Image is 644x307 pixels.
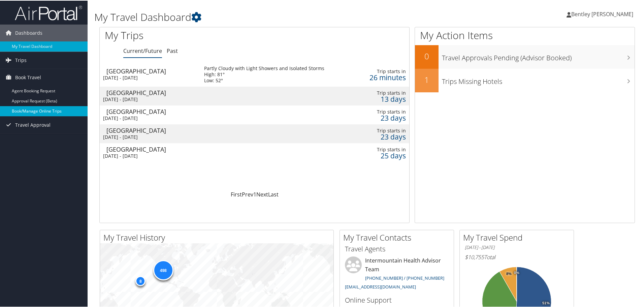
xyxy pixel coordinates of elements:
div: 13 days [363,95,406,101]
h2: 1 [415,73,439,85]
tspan: 51% [542,301,550,305]
div: Trip starts in [363,127,406,133]
h6: Total [465,253,569,260]
div: [GEOGRAPHIC_DATA] [106,146,197,152]
a: 0Travel Approvals Pending (Advisor Booked) [415,44,635,68]
h3: Trips Missing Hotels [442,73,635,86]
tspan: 0% [514,270,519,274]
div: 26 minutes [363,74,406,80]
a: 1 [253,190,256,197]
h1: My Trips [105,28,275,42]
div: 25 days [363,152,406,158]
a: [EMAIL_ADDRESS][DOMAIN_NAME] [345,283,416,289]
span: $10,755 [465,253,484,260]
img: airportal-logo.png [15,4,82,20]
h1: My Action Items [415,28,635,42]
span: Dashboards [15,24,42,41]
div: 23 days [363,114,406,120]
tspan: 8% [506,271,512,275]
span: Trips [15,51,27,68]
a: [PHONE_NUMBER] / [PHONE_NUMBER] [365,274,444,280]
h3: Travel Approvals Pending (Advisor Booked) [442,49,635,62]
h3: Online Support [345,295,449,304]
div: 498 [153,259,173,280]
div: Trip starts in [363,68,406,74]
li: Intermountain Health Advisor Team [342,256,452,292]
h2: My Travel Spend [463,231,574,243]
div: [DATE] - [DATE] [103,133,194,140]
div: [GEOGRAPHIC_DATA] [106,67,197,73]
span: Book Travel [15,68,41,85]
h3: Travel Agents [345,244,449,253]
a: Prev [242,190,253,197]
div: 23 days [363,133,406,139]
div: [GEOGRAPHIC_DATA] [106,127,197,133]
a: First [231,190,242,197]
div: Partly Cloudy with Light Showers and Isolated Storms [204,65,324,71]
span: Bentley [PERSON_NAME] [571,10,633,17]
div: Trip starts in [363,108,406,114]
a: Next [256,190,268,197]
h2: 0 [415,50,439,61]
a: Bentley [PERSON_NAME] [567,3,640,24]
div: Trip starts in [363,146,406,152]
div: [DATE] - [DATE] [103,74,194,80]
h2: My Travel Contacts [343,231,454,243]
div: [GEOGRAPHIC_DATA] [106,89,197,95]
a: Past [167,47,178,54]
h2: My Travel History [103,231,333,243]
a: 1Trips Missing Hotels [415,68,635,92]
div: [DATE] - [DATE] [103,115,194,121]
h6: [DATE] - [DATE] [465,244,569,250]
div: Low: 52° [204,77,324,83]
a: Current/Future [123,47,162,54]
a: Last [268,190,279,197]
div: 8 [135,275,146,285]
div: [DATE] - [DATE] [103,152,194,158]
div: High: 81° [204,71,324,77]
div: Trip starts in [363,89,406,95]
div: [GEOGRAPHIC_DATA] [106,108,197,114]
h1: My Travel Dashboard [94,9,458,24]
div: [DATE] - [DATE] [103,96,194,102]
span: Travel Approval [15,116,51,133]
